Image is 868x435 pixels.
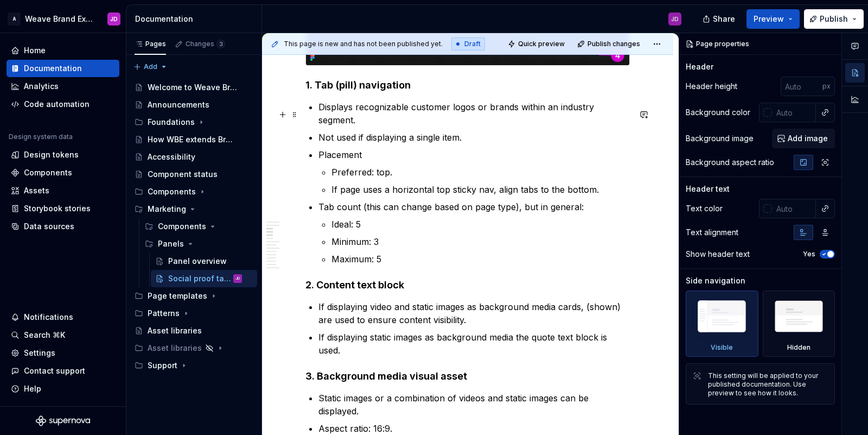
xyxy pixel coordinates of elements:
a: Assets [7,182,119,199]
div: Patterns [130,305,257,322]
div: Analytics [24,81,59,92]
p: Minimum: 3 [331,235,630,248]
div: Side navigation [686,275,745,286]
span: Share [713,14,735,24]
button: Contact support [7,362,119,380]
a: Documentation [7,60,119,77]
a: Storybook stories [7,200,119,217]
div: Asset libraries [148,325,202,336]
a: Design tokens [7,146,119,163]
div: How WBE extends Brand [148,134,237,145]
a: Components [7,164,119,181]
div: Foundations [148,117,195,128]
div: Visible [686,291,758,357]
a: Social proof tabs [151,270,257,287]
span: Draft [464,40,481,48]
span: Quick preview [518,40,565,48]
div: Weave Brand Extended [25,14,94,24]
button: Help [7,380,119,398]
p: Maximum: 5 [331,253,630,266]
div: Page tree [130,79,257,374]
span: Publish changes [588,40,640,48]
div: Text alignment [686,227,738,238]
div: Asset libraries [148,343,202,354]
p: Displays recognizable customer logos or brands within an industry segment. [318,100,630,127]
svg: Supernova Logo [36,415,90,426]
strong: 1. Tab (pill) navigation [305,79,411,91]
div: Documentation [24,63,82,74]
div: Visible [711,343,733,352]
input: Auto [781,77,822,96]
div: Marketing [130,200,257,218]
div: Assets [24,185,49,196]
a: Accessibility [130,148,257,166]
a: Settings [7,344,119,362]
div: Background image [686,133,754,144]
button: Share [697,9,742,29]
span: Add image [788,133,828,144]
div: Contact support [24,365,85,376]
div: Components [141,218,257,235]
div: Marketing [148,204,186,215]
div: Foundations [130,114,257,131]
div: Components [158,221,206,232]
h4: 3. Background media visual asset [305,370,630,383]
div: Search ⌘K [24,330,65,341]
div: Home [24,45,46,56]
div: Header height [686,81,737,92]
div: Design system data [9,133,73,141]
a: Asset libraries [130,322,257,339]
div: Component status [148,169,218,180]
button: Quick preview [505,36,570,52]
p: If page uses a horizontal top sticky nav, align tabs to the bottom. [331,183,630,196]
button: Add image [772,129,835,148]
div: Hidden [787,343,810,352]
a: Announcements [130,96,257,114]
span: 3 [216,40,225,48]
button: AWeave Brand ExtendedJD [2,7,124,30]
div: Notifications [24,312,73,323]
div: Help [24,383,41,394]
button: Add [130,59,171,74]
div: Panel overview [168,256,227,267]
p: Preferred: top. [331,166,630,179]
div: Panels [158,238,184,249]
div: JD [110,15,118,23]
div: Documentation [135,14,257,24]
input: Auto [772,199,816,218]
div: Support [130,357,257,374]
div: Header [686,61,713,72]
div: A [8,12,21,26]
p: If displaying static images as background media the quote text block is used. [318,331,630,357]
div: Data sources [24,221,74,232]
button: Publish changes [574,36,645,52]
div: Background aspect ratio [686,157,774,168]
div: Settings [24,348,55,358]
span: Preview [754,14,784,24]
div: Components [24,167,72,178]
span: Add [144,62,157,71]
a: Analytics [7,78,119,95]
div: Pages [135,40,166,48]
a: Welcome to Weave Brand Extended [130,79,257,96]
button: Search ⌘K [7,326,119,344]
p: Placement [318,148,630,161]
a: How WBE extends Brand [130,131,257,148]
div: Header text [686,184,730,194]
h4: 2. Content text block [305,279,630,292]
p: Not used if displaying a single item. [318,131,630,144]
p: px [822,82,831,91]
p: Static images or a combination of videos and static images can be displayed. [318,392,630,418]
div: Panels [141,235,257,253]
div: Page templates [130,287,257,305]
div: Page templates [148,291,207,301]
span: This page is new and has not been published yet. [284,40,443,48]
div: Support [148,360,177,371]
span: Publish [820,14,848,24]
div: Accessibility [148,152,195,162]
a: Component status [130,166,257,183]
label: Yes [803,250,815,259]
div: Components [148,186,196,197]
button: Notifications [7,308,119,326]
